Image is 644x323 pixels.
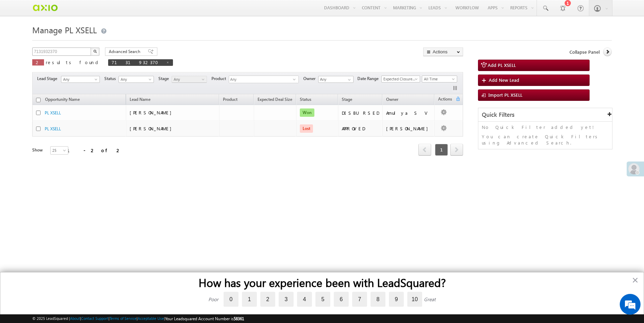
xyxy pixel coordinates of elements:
[318,76,354,83] input: Type to Search
[165,316,244,321] span: Your Leadsquared Account Number is
[386,110,432,116] div: Amulya S V
[422,76,455,82] span: All Time
[130,110,175,115] span: [PERSON_NAME]
[67,146,121,154] div: 1 - 2 of 2
[45,126,61,131] a: PL XSELL
[389,292,404,307] label: 9
[386,97,398,102] span: Owner
[224,292,238,307] label: 0
[51,147,69,154] span: 25
[344,76,353,83] a: Show All Items
[489,77,519,83] span: Add New Lead
[81,316,108,321] a: Contact Support
[104,76,119,82] span: Status
[229,76,293,84] span: Any
[112,59,163,65] span: 7131932370
[32,315,244,322] span: © 2025 LeadSquared | | | | |
[32,147,45,153] div: Show
[300,108,314,117] span: Won
[37,76,60,82] span: Lead Stage
[296,96,315,105] a: Status
[303,76,318,82] span: Owner
[234,316,244,321] span: 58361
[407,292,422,307] label: 10
[450,144,463,156] span: next
[211,76,229,82] span: Product
[293,78,298,81] span: select
[488,62,516,68] span: Add PL XSELL
[423,47,463,56] button: Actions
[371,292,385,307] label: 8
[229,76,299,83] div: Any
[435,95,455,104] span: Actions
[482,133,609,146] p: You can create Quick Filters using Advanced Search.
[158,76,172,82] span: Stage
[424,296,436,303] div: Great
[342,125,379,132] div: APPROVED
[482,124,609,130] p: No Quick Filter added yet!
[418,144,431,156] span: prev
[342,110,379,116] div: DISBURSED
[478,108,612,122] div: Quick Filters
[109,49,142,55] span: Advanced Search
[126,96,154,105] span: Lead Name
[357,76,381,82] span: Date Range
[46,59,101,65] span: results found
[61,76,97,82] span: Any
[14,276,630,289] h2: How has your experience been with LeadSquared?
[70,316,80,321] a: About
[260,292,275,307] label: 2
[315,292,330,307] label: 5
[258,97,292,102] span: Expected Deal Size
[242,292,257,307] label: 1
[297,292,312,307] label: 4
[334,292,349,307] label: 6
[119,76,152,82] span: Any
[36,59,41,65] span: 2
[208,296,218,303] div: Poor
[130,125,175,131] span: [PERSON_NAME]
[279,292,294,307] label: 3
[32,2,58,14] img: Custom Logo
[382,76,418,82] span: Expected Closure Date
[632,274,638,286] button: Close
[342,97,352,102] span: Stage
[138,316,164,321] a: Acceptable Use
[223,97,237,102] span: Product
[32,24,97,35] span: Manage PL XSELL
[435,144,448,156] span: 1
[45,97,80,102] span: Opportunity Name
[488,92,522,98] span: Import PL XSELL
[172,76,205,82] span: Any
[110,316,137,321] a: Terms of Service
[352,292,367,307] label: 7
[36,98,41,102] input: Check all records
[300,124,313,133] span: Lost
[386,125,432,132] div: [PERSON_NAME]
[93,50,97,53] img: Search
[45,110,61,115] a: PL XSELL
[569,49,600,55] span: Collapse Panel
